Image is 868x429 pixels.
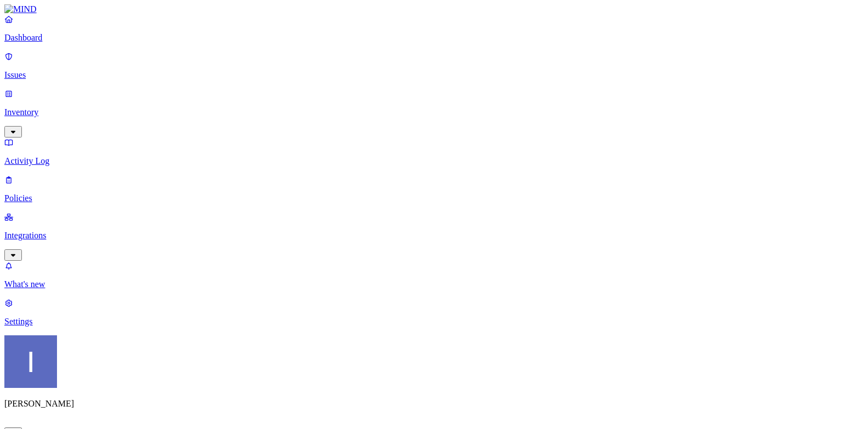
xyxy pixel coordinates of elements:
[4,335,57,388] img: Itai Schwartz
[4,52,864,80] a: Issues
[4,89,864,136] a: Inventory
[4,70,864,80] p: Issues
[4,156,864,166] p: Activity Log
[4,33,864,43] p: Dashboard
[4,317,864,327] p: Settings
[4,138,864,166] a: Activity Log
[4,399,864,409] p: [PERSON_NAME]
[4,4,864,14] a: MIND
[4,4,37,14] img: MIND
[4,107,864,117] p: Inventory
[4,175,864,203] a: Policies
[4,231,864,241] p: Integrations
[4,261,864,289] a: What's new
[4,14,864,43] a: Dashboard
[4,212,864,259] a: Integrations
[4,298,864,327] a: Settings
[4,279,864,289] p: What's new
[4,193,864,203] p: Policies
